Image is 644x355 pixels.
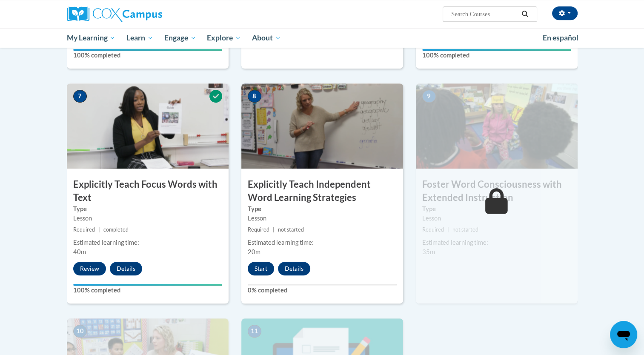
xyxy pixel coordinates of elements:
[73,325,87,338] span: 10
[241,83,403,169] img: Course Image
[121,28,159,48] a: Learn
[422,214,571,223] div: Lesson
[201,28,246,48] a: Explore
[416,83,578,169] img: Course Image
[252,33,281,43] span: About
[248,204,397,214] label: Type
[67,83,229,169] img: Course Image
[73,226,95,233] span: Required
[422,248,435,255] span: 35m
[61,28,121,48] a: My Learning
[422,49,571,51] div: Your progress
[54,28,590,48] div: Main menu
[447,226,449,233] span: |
[73,284,222,286] div: Your progress
[273,226,275,233] span: |
[126,33,153,43] span: Learn
[610,321,637,348] iframe: Button to launch messaging window
[73,51,222,60] label: 100% completed
[73,248,86,255] span: 40m
[207,33,241,43] span: Explore
[248,286,397,295] label: 0% completed
[450,9,518,19] input: Search Courses
[248,238,397,247] div: Estimated learning time:
[278,262,310,275] button: Details
[67,6,229,22] a: Cox Campus
[67,6,162,22] img: Cox Campus
[98,226,100,233] span: |
[248,248,260,255] span: 20m
[73,214,222,223] div: Lesson
[66,33,115,43] span: My Learning
[246,28,286,48] a: About
[416,178,578,204] h3: Foster Word Consciousness with Extended Instruction
[73,286,222,295] label: 100% completed
[422,204,571,214] label: Type
[159,28,202,48] a: Engage
[248,214,397,223] div: Lesson
[552,6,578,20] button: Account Settings
[422,226,444,233] span: Required
[422,238,571,247] div: Estimated learning time:
[110,262,142,275] button: Details
[452,226,478,233] span: not started
[248,325,261,338] span: 11
[537,29,584,47] a: En español
[73,204,222,214] label: Type
[278,226,304,233] span: not started
[248,262,274,275] button: Start
[73,49,222,51] div: Your progress
[67,178,229,204] h3: Explicitly Teach Focus Words with Text
[241,178,403,204] h3: Explicitly Teach Independent Word Learning Strategies
[518,9,531,19] button: Search
[73,90,87,103] span: 7
[248,90,261,103] span: 8
[422,51,571,60] label: 100% completed
[164,33,196,43] span: Engage
[543,33,578,42] span: En español
[73,238,222,247] div: Estimated learning time:
[73,262,106,275] button: Review
[422,90,436,103] span: 9
[248,226,269,233] span: Required
[103,226,129,233] span: completed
